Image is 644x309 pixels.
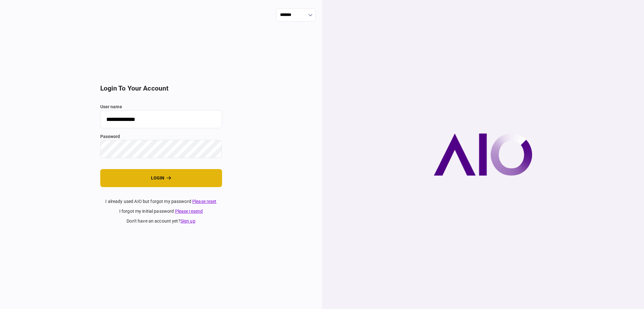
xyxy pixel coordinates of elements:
[100,110,222,128] input: user name
[175,209,203,214] a: Please resend
[181,218,195,224] a: Sign up
[100,133,222,140] label: password
[100,85,222,92] h2: login to your account
[100,104,222,110] label: user name
[100,198,222,205] div: I already used AIO but forgot my password
[100,169,222,187] button: login
[434,133,532,176] img: AIO company logo
[100,140,222,158] input: password
[100,208,222,215] div: I forgot my initial password
[100,218,222,224] div: don't have an account yet ?
[276,8,316,22] input: show language options
[192,199,217,204] a: Please reset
